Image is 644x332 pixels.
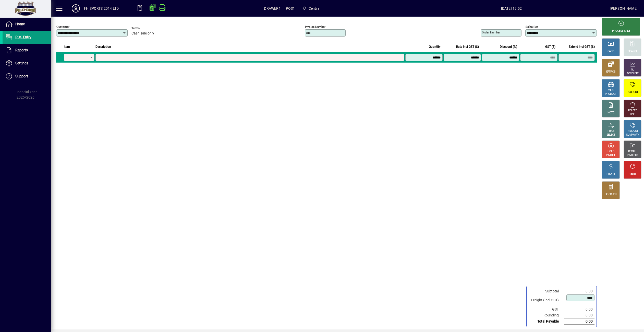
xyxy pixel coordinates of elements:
[95,44,111,50] span: Description
[628,109,637,113] div: DELETE
[564,312,594,318] td: 0.00
[456,44,479,50] span: Rate incl GST ($)
[15,48,28,52] span: Reports
[309,4,320,13] span: Central
[64,44,70,50] span: Item
[545,44,555,50] span: GST ($)
[15,22,25,26] span: Home
[607,129,614,133] div: PRICE
[629,172,636,176] div: RESET
[608,88,614,92] div: MISC
[606,172,615,176] div: PROFIT
[529,288,564,294] td: Subtotal
[607,50,614,53] div: CASH
[606,133,615,137] div: SELECT
[605,193,617,196] div: DISCOUNT
[305,25,325,29] mat-label: Invoice number
[482,31,500,34] mat-label: Order number
[15,35,31,39] span: POS Entry
[131,27,162,30] span: Terms
[607,150,614,153] div: HOLD
[529,318,564,325] td: Total Payable
[607,111,614,115] div: NOTE
[15,74,28,78] span: Support
[3,57,51,70] a: Settings
[84,4,119,13] div: FH SPORTS 2014 LTD
[286,4,295,13] span: POS1
[429,44,441,50] span: Quantity
[413,4,610,13] span: [DATE] 19:52
[630,113,635,116] div: LINE
[564,306,594,312] td: 0.00
[631,68,634,72] div: GL
[627,90,638,94] div: PRODUCT
[606,70,616,74] div: EFTPOS
[627,72,638,76] div: ACCOUNT
[612,29,630,33] div: PROCESS SALE
[264,4,281,13] span: DRAWER1
[606,153,615,157] div: INVOICE
[300,4,322,13] span: Central
[564,288,594,294] td: 0.00
[56,25,69,29] mat-label: Customer
[3,70,51,83] a: Support
[627,129,638,133] div: PRODUCT
[627,153,638,157] div: INVOICES
[3,44,51,57] a: Reports
[529,294,564,306] td: Freight (Incl GST)
[68,4,84,13] button: Profile
[500,44,517,50] span: Discount (%)
[628,150,637,153] div: RECALL
[526,25,538,29] mat-label: Sales rep
[628,50,638,53] div: CHARGE
[529,306,564,312] td: GST
[131,31,154,35] span: Cash sale only
[529,312,564,318] td: Rounding
[626,133,639,137] div: SUMMARY
[610,4,638,13] div: [PERSON_NAME]
[15,61,28,65] span: Settings
[605,92,616,96] div: PRODUCT
[564,318,594,325] td: 0.00
[569,44,595,50] span: Extend incl GST ($)
[3,18,51,31] a: Home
